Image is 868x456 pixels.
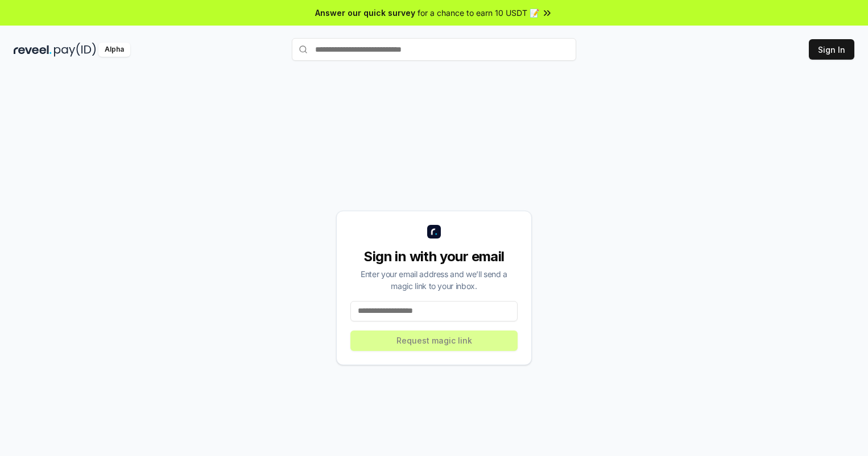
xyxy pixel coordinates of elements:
span: for a chance to earn 10 USDT 📝 [418,7,539,19]
img: pay_id [54,43,96,57]
div: Enter your email address and we’ll send a magic link to your inbox. [350,268,518,292]
img: reveel_dark [14,43,52,57]
img: logo_small [427,225,441,239]
button: Sign In [809,39,854,60]
div: Sign in with your email [350,248,518,266]
div: Alpha [98,43,130,57]
span: Answer our quick survey [315,7,415,19]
